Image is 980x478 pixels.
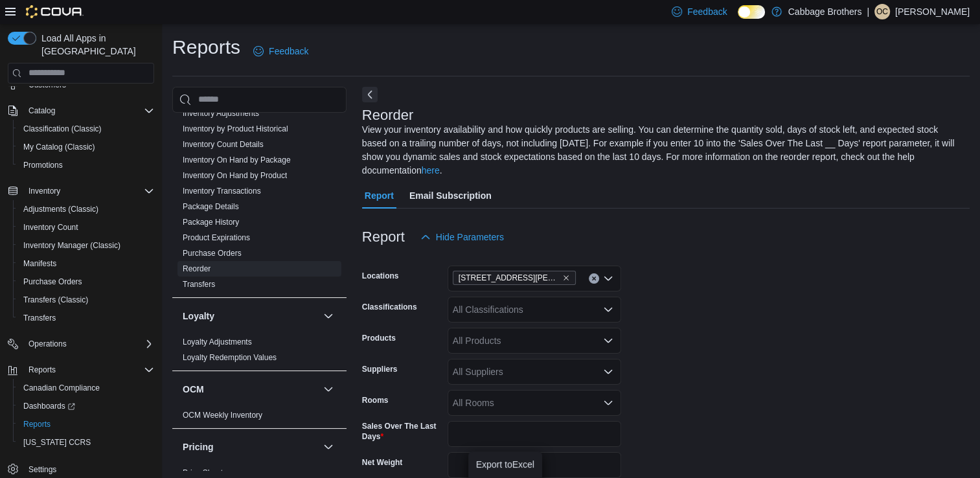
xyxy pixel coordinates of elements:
button: Open list of options [603,336,613,346]
h3: Loyalty [183,310,214,323]
button: Export toExcel [468,451,542,477]
div: Inventory [172,106,347,297]
a: Canadian Compliance [18,380,105,396]
a: Loyalty Redemption Values [183,353,277,362]
span: Promotions [18,157,154,173]
span: Inventory Manager (Classic) [18,238,154,253]
button: Next [362,87,378,102]
span: Transfers [183,279,215,290]
span: Report [365,183,394,209]
span: Hide Parameters [436,231,504,244]
a: Reorder [183,264,211,273]
span: Feedback [687,5,727,18]
a: Inventory Manager (Classic) [18,238,126,253]
button: Open list of options [603,367,613,377]
a: Dashboards [18,398,80,414]
h3: Pricing [183,440,213,453]
button: Classification (Classic) [13,120,159,138]
span: Inventory Count [18,220,154,235]
span: Price Sheet [183,468,223,478]
span: Purchase Orders [18,274,154,290]
button: Reports [3,361,159,379]
span: Inventory Manager (Classic) [23,240,120,251]
a: Inventory On Hand by Package [183,155,291,165]
button: My Catalog (Classic) [13,138,159,156]
a: Dashboards [13,397,159,415]
a: Classification (Classic) [18,121,107,137]
button: Transfers (Classic) [13,291,159,309]
a: Inventory Count [18,220,84,235]
a: Promotions [18,157,68,173]
span: Settings [28,464,56,475]
a: Feedback [248,38,313,64]
span: Dashboards [23,401,75,411]
span: Settings [23,461,154,477]
div: Loyalty [172,334,347,370]
a: Inventory Transactions [183,187,261,196]
button: Transfers [13,309,159,327]
span: Transfers (Classic) [18,292,154,308]
button: Pricing [183,440,318,453]
button: [US_STATE] CCRS [13,433,159,451]
div: Oliver Coppolino [874,4,890,19]
a: Transfers [183,280,215,289]
span: Adjustments (Classic) [18,201,154,217]
button: Loyalty [183,310,318,323]
span: Load All Apps in [GEOGRAPHIC_DATA] [36,32,154,58]
label: Net Weight [362,457,402,468]
a: Adjustments (Classic) [18,201,104,217]
button: Loyalty [321,308,336,324]
a: Inventory by Product Historical [183,124,288,133]
a: Transfers [18,310,61,326]
button: Remove 192 Locke St S from selection in this group [562,274,570,282]
h3: OCM [183,383,204,396]
span: Inventory Count [23,222,78,233]
a: Purchase Orders [183,249,242,258]
span: 192 Locke St S [453,271,576,285]
a: Package History [183,218,239,227]
a: Price Sheet [183,468,223,477]
a: Inventory On Hand by Product [183,171,287,180]
a: Settings [23,462,62,477]
h3: Report [362,229,405,245]
span: My Catalog (Classic) [18,139,154,155]
a: Loyalty Adjustments [183,337,252,347]
button: Pricing [321,439,336,455]
button: Operations [3,335,159,353]
a: My Catalog (Classic) [18,139,100,155]
span: Operations [28,339,67,349]
span: Classification (Classic) [18,121,154,137]
a: Package Details [183,202,239,211]
span: Catalog [23,103,154,119]
p: | [867,4,869,19]
a: OCM Weekly Inventory [183,411,262,420]
label: Locations [362,271,399,281]
a: Inventory Adjustments [183,109,259,118]
button: Reports [13,415,159,433]
button: Open list of options [603,304,613,315]
button: Inventory Count [13,218,159,236]
span: Email Subscription [409,183,492,209]
span: Inventory [28,186,60,196]
span: Purchase Orders [23,277,82,287]
button: Inventory Manager (Classic) [13,236,159,255]
button: Promotions [13,156,159,174]
button: OCM [183,383,318,396]
button: OCM [321,381,336,397]
label: Rooms [362,395,389,405]
span: Transfers [18,310,154,326]
span: [STREET_ADDRESS][PERSON_NAME] [459,271,560,284]
span: Purchase Orders [183,248,242,258]
h3: Reorder [362,108,413,123]
button: Manifests [13,255,159,273]
label: Sales Over The Last Days [362,421,442,442]
span: Transfers [23,313,56,323]
a: [US_STATE] CCRS [18,435,96,450]
button: Hide Parameters [415,224,509,250]
button: Purchase Orders [13,273,159,291]
span: Export to Excel [476,459,534,470]
span: Reports [23,362,154,378]
div: View your inventory availability and how quickly products are selling. You can determine the quan... [362,123,963,177]
button: Inventory [23,183,65,199]
button: Catalog [23,103,60,119]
